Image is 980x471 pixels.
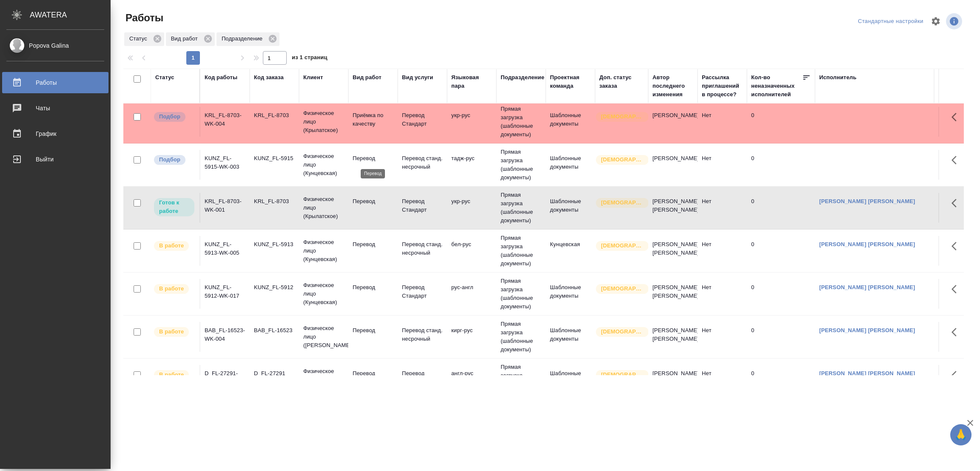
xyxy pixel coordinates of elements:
[496,101,546,143] td: Прямая загрузка (шаблонные документы)
[546,107,595,137] td: Шаблонные документы
[123,11,163,25] span: Работы
[200,322,250,352] td: BAB_FL-16523-WK-004
[946,193,967,213] button: Здесь прячутся важные кнопки
[200,193,250,223] td: KRL_FL-8703-WK-001
[546,365,595,395] td: Шаблонные документы
[222,34,265,43] p: Подразделение
[353,369,393,378] p: Перевод
[2,149,108,170] a: Выйти
[303,324,344,350] p: Физическое лицо ([PERSON_NAME])
[698,150,747,180] td: Нет
[496,144,546,186] td: Прямая загрузка (шаблонные документы)
[6,102,104,115] div: Чаты
[747,322,815,352] td: 0
[819,73,857,82] div: Исполнитель
[402,326,443,343] p: Перевод станд. несрочный
[171,34,201,43] p: Вид работ
[819,241,915,247] a: [PERSON_NAME] [PERSON_NAME]
[303,73,323,82] div: Клиент
[159,155,180,164] p: Подбор
[601,241,644,250] p: [DEMOGRAPHIC_DATA]
[698,279,747,309] td: Нет
[698,322,747,352] td: Нет
[946,365,967,385] button: Здесь прячутся важные кнопки
[819,327,915,333] a: [PERSON_NAME] [PERSON_NAME]
[2,98,108,119] a: Чаты
[601,198,644,207] p: [DEMOGRAPHIC_DATA]
[496,316,546,358] td: Прямая загрузка (шаблонные документы)
[153,197,195,217] div: Исполнитель может приступить к работе
[447,279,496,309] td: рус-англ
[254,326,295,335] div: BAB_FL-16523
[303,152,344,178] p: Физическое лицо (Кунцевская)
[648,107,698,137] td: [PERSON_NAME]
[254,240,295,249] div: KUNZ_FL-5913
[447,322,496,352] td: кирг-рус
[648,365,698,395] td: [PERSON_NAME] [PERSON_NAME]
[447,107,496,137] td: укр-рус
[496,273,546,315] td: Прямая загрузка (шаблонные документы)
[747,236,815,266] td: 0
[402,283,443,300] p: Перевод Стандарт
[159,284,184,293] p: В работе
[648,236,698,266] td: [PERSON_NAME] [PERSON_NAME]
[747,279,815,309] td: 0
[129,34,150,43] p: Статус
[599,73,644,90] div: Доп. статус заказа
[254,154,295,163] div: KUNZ_FL-5915
[200,107,250,137] td: KRL_FL-8703-WK-004
[303,109,344,135] p: Физическое лицо (Крылатское)
[124,32,164,46] div: Статус
[254,283,295,292] div: KUNZ_FL-5912
[496,187,546,229] td: Прямая загрузка (шаблонные документы)
[153,369,195,381] div: Исполнитель выполняет работу
[166,32,215,46] div: Вид работ
[501,73,544,82] div: Подразделение
[601,370,644,379] p: [DEMOGRAPHIC_DATA]
[303,367,344,393] p: Физическое лицо (Пушкинская)
[303,238,344,264] p: Физическое лицо (Кунцевская)
[254,111,295,120] div: KRL_FL-8703
[353,240,393,249] p: Перевод
[950,424,971,445] button: 🙏
[546,322,595,352] td: Шаблонные документы
[751,73,802,99] div: Кол-во неназначенных исполнителей
[353,154,393,163] p: Перевод
[702,73,743,99] div: Рассылка приглашений в процессе?
[747,193,815,223] td: 0
[159,112,180,121] p: Подбор
[496,230,546,272] td: Прямая загрузка (шаблонные документы)
[747,107,815,137] td: 0
[153,326,195,338] div: Исполнитель выполняет работу
[601,284,644,293] p: [DEMOGRAPHIC_DATA]
[205,73,237,82] div: Код работы
[200,150,250,180] td: KUNZ_FL-5915-WK-003
[217,32,279,46] div: Подразделение
[200,279,250,309] td: KUNZ_FL-5912-WK-017
[402,369,443,386] p: Перевод Стандарт
[159,370,184,379] p: В работе
[648,193,698,223] td: [PERSON_NAME] [PERSON_NAME]
[946,150,967,170] button: Здесь прячутся важные кнопки
[402,154,443,171] p: Перевод станд. несрочный
[946,279,967,299] button: Здесь прячутся важные кнопки
[30,6,111,23] div: AWATERA
[546,150,595,180] td: Шаблонные документы
[6,76,104,89] div: Работы
[819,198,915,204] a: [PERSON_NAME] [PERSON_NAME]
[6,127,104,140] div: График
[353,283,393,292] p: Перевод
[159,198,189,215] p: Готов к работе
[153,283,195,295] div: Исполнитель выполняет работу
[946,236,967,256] button: Здесь прячутся важные кнопки
[856,15,926,28] div: split button
[447,236,496,266] td: бел-рус
[200,365,250,395] td: D_FL-27291-WK-008
[451,73,492,90] div: Языковая пара
[6,41,104,50] div: Popova Galina
[747,365,815,395] td: 0
[601,155,644,164] p: [DEMOGRAPHIC_DATA]
[648,279,698,309] td: [PERSON_NAME] [PERSON_NAME]
[292,52,328,65] span: из 1 страниц
[447,193,496,223] td: укр-рус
